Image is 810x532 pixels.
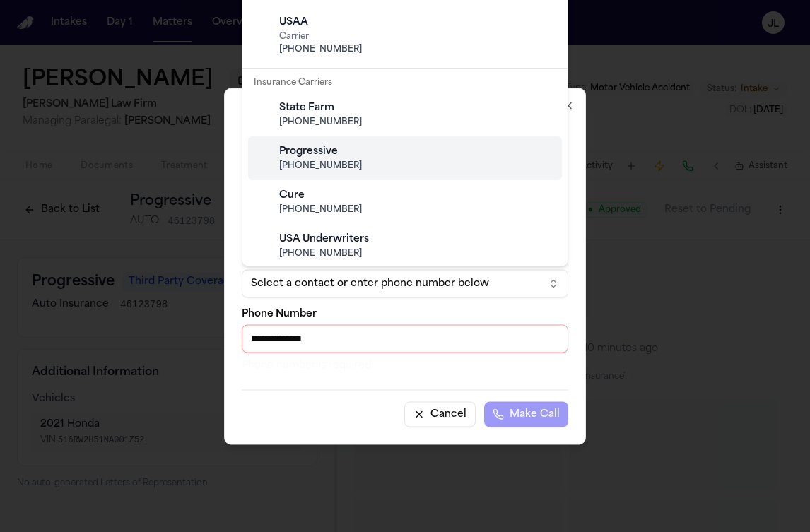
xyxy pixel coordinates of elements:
span: [PHONE_NUMBER] [279,248,553,259]
span: [PHONE_NUMBER] [279,44,553,55]
span: [PHONE_NUMBER] [279,204,553,215]
span: [PHONE_NUMBER] [279,160,553,172]
div: Cure [279,189,553,203]
div: Progressive [279,145,553,159]
div: USAA [279,16,553,30]
span: [PHONE_NUMBER] [279,117,553,128]
span: Carrier [279,31,553,42]
div: Insurance Carriers [248,73,562,93]
div: State Farm [279,101,553,115]
div: USA Underwriters [279,232,553,247]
